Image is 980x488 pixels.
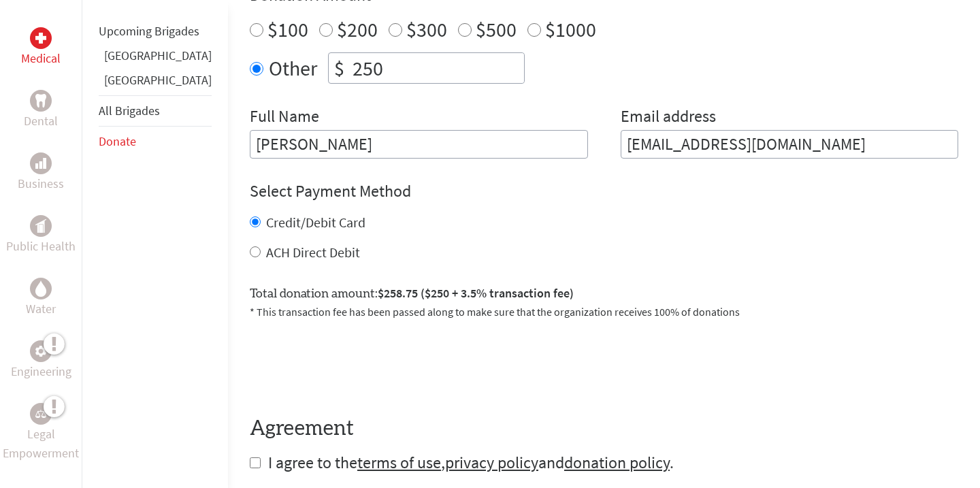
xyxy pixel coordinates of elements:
div: Medical [30,27,52,49]
p: Legal Empowerment [3,425,79,463]
a: privacy policy [445,452,538,473]
img: Medical [35,33,46,44]
div: Business [30,152,52,174]
img: Public Health [35,219,46,233]
a: DentalDental [24,90,58,131]
p: Public Health [6,237,76,256]
a: Public HealthPublic Health [6,215,76,256]
label: Total donation amount: [250,284,574,304]
li: All Brigades [99,95,212,127]
a: [GEOGRAPHIC_DATA] [104,72,212,88]
label: Full Name [250,105,319,130]
a: EngineeringEngineering [11,340,71,381]
iframe: reCAPTCHA [250,336,457,389]
li: Donate [99,127,212,157]
p: * This transaction fee has been passed along to make sure that the organization receives 100% of ... [250,304,958,320]
img: Engineering [35,346,46,357]
h4: Agreement [250,417,958,441]
label: $300 [406,16,447,42]
p: Medical [21,49,61,68]
label: Other [269,52,317,84]
a: terms of use [357,452,441,473]
a: Upcoming Brigades [99,23,199,39]
img: Dental [35,94,46,107]
div: $ [329,53,350,83]
label: $100 [267,16,308,42]
label: $500 [476,16,517,42]
a: All Brigades [99,103,160,118]
a: Legal EmpowermentLegal Empowerment [3,403,79,463]
li: Upcoming Brigades [99,16,212,46]
a: WaterWater [26,278,56,319]
input: Your Email [621,130,959,159]
label: Email address [621,105,716,130]
label: $200 [337,16,378,42]
input: Enter Full Name [250,130,588,159]
a: BusinessBusiness [18,152,64,193]
label: ACH Direct Debit [266,244,360,261]
p: Water [26,299,56,319]
div: Dental [30,90,52,112]
p: Business [18,174,64,193]
p: Engineering [11,362,71,381]
li: Honduras [99,71,212,95]
div: Legal Empowerment [30,403,52,425]
p: Dental [24,112,58,131]
label: Credit/Debit Card [266,214,365,231]
a: donation policy [564,452,670,473]
img: Water [35,280,46,296]
span: $258.75 ($250 + 3.5% transaction fee) [378,285,574,301]
h4: Select Payment Method [250,180,958,202]
span: I agree to the , and . [268,452,674,473]
a: Donate [99,133,136,149]
label: $1000 [545,16,596,42]
a: MedicalMedical [21,27,61,68]
img: Business [35,158,46,169]
img: Legal Empowerment [35,410,46,418]
a: [GEOGRAPHIC_DATA] [104,48,212,63]
div: Water [30,278,52,299]
input: Enter Amount [350,53,524,83]
li: Greece [99,46,212,71]
div: Public Health [30,215,52,237]
div: Engineering [30,340,52,362]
